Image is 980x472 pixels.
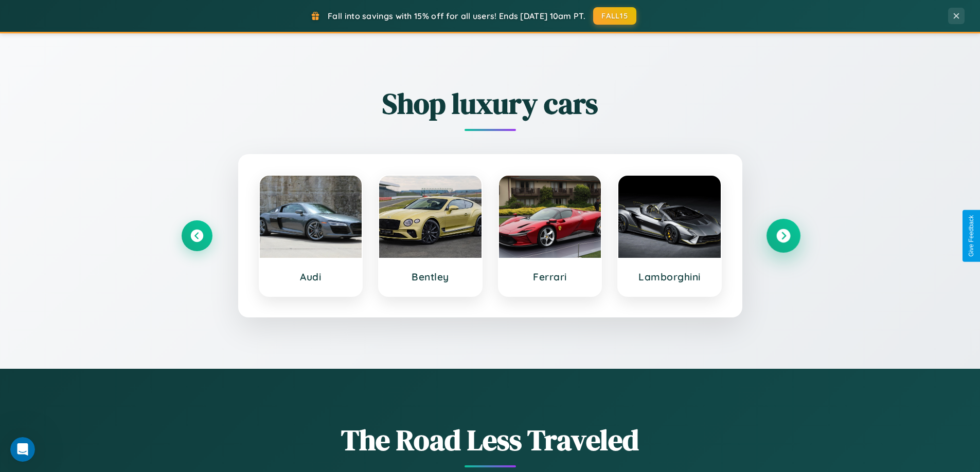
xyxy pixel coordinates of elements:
[509,271,591,283] h3: Ferrari
[593,7,636,25] button: FALL15
[270,271,352,283] h3: Audi
[328,11,585,21] span: Fall into savings with 15% off for all users! Ends [DATE] 10am PT.
[182,84,799,123] h2: Shop luxury cars
[389,271,471,283] h3: Bentley
[629,271,710,283] h3: Lamborghini
[182,420,799,460] h1: The Road Less Traveled
[968,215,975,257] div: Give Feedback
[10,437,35,462] iframe: Intercom live chat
